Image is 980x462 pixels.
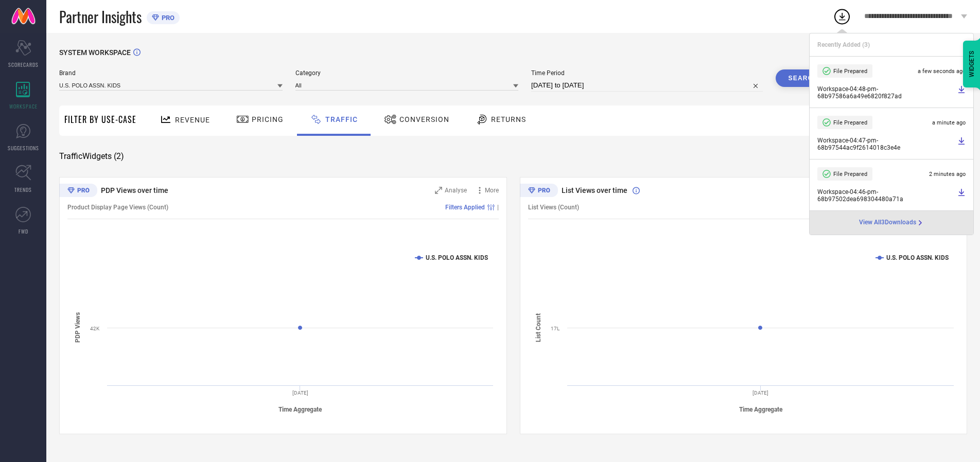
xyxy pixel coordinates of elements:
span: View All 3 Downloads [859,219,916,227]
span: PRO [159,14,174,22]
span: Conversion [399,115,449,123]
span: Filters Applied [445,204,485,211]
span: List Views over time [562,186,627,194]
span: FWD [19,227,28,235]
span: Time Period [531,69,763,77]
div: Premium [59,184,97,199]
span: Brand [59,69,283,77]
span: a few seconds ago [918,68,966,75]
svg: Zoom [435,187,442,194]
text: [DATE] [752,390,768,396]
span: Workspace - 04:48-pm - 68b97586a6a49e6820f827ad [817,85,955,100]
input: Select time period [531,79,763,92]
a: View All3Downloads [859,219,924,227]
div: Premium [520,184,558,199]
span: Filter By Use-Case [64,113,136,126]
span: Pricing [252,115,284,123]
span: List Views (Count) [528,204,579,211]
a: Download [957,137,966,151]
text: [DATE] [292,390,308,396]
span: SCORECARDS [8,61,39,68]
span: TRENDS [14,186,32,193]
text: 17L [551,326,560,331]
text: U.S. POLO ASSN. KIDS [886,254,949,261]
a: Download [957,188,966,203]
span: Recently Added ( 3 ) [817,41,870,48]
tspan: Time Aggregate [739,406,782,413]
span: Traffic [325,115,358,123]
span: WORKSPACE [9,102,38,110]
a: Download [957,85,966,100]
span: PDP Views over time [101,186,168,194]
span: Workspace - 04:47-pm - 68b97544ac9f2614018c3e4e [817,137,955,151]
span: More [485,187,499,194]
text: 42K [90,326,100,331]
span: Traffic Widgets ( 2 ) [59,151,124,162]
div: Open download page [859,219,924,227]
span: Workspace - 04:46-pm - 68b97502dea698304480a71a [817,188,955,203]
span: File Prepared [833,119,867,126]
span: SUGGESTIONS [8,144,39,152]
button: Search [776,69,831,87]
tspan: List Count [535,313,542,342]
span: Returns [491,115,526,123]
div: Open download list [833,7,851,26]
span: Product Display Page Views (Count) [67,204,168,211]
span: SYSTEM WORKSPACE [59,48,131,57]
text: U.S. POLO ASSN. KIDS [426,254,488,261]
span: | [497,204,499,211]
span: Category [295,69,519,77]
span: 2 minutes ago [929,171,966,177]
span: Partner Insights [59,6,142,27]
span: Revenue [175,116,210,124]
span: Analyse [445,187,467,194]
tspan: PDP Views [74,312,81,343]
span: File Prepared [833,171,867,177]
span: a minute ago [932,119,966,126]
tspan: Time Aggregate [278,406,322,413]
span: File Prepared [833,68,867,75]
